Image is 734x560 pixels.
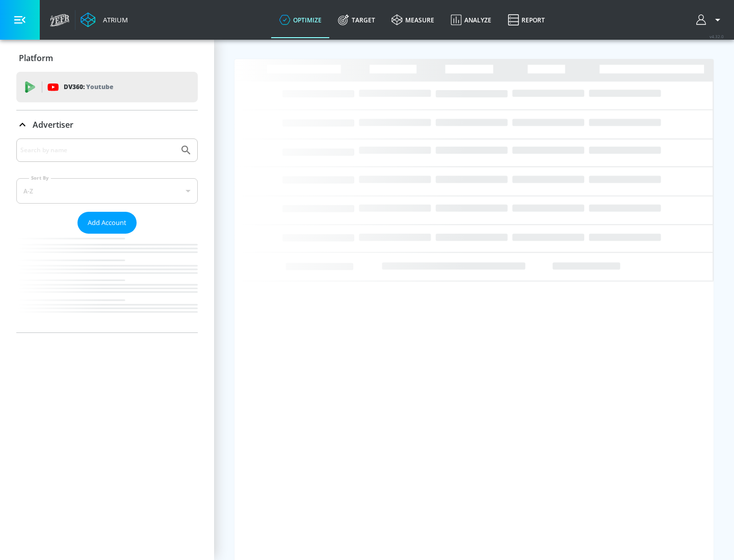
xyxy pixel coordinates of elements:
[16,234,198,332] nav: list of Advertiser
[442,2,500,38] a: Analyze
[64,81,113,93] p: DV360:
[500,2,553,38] a: Report
[16,138,198,332] div: Advertiser
[77,212,137,234] button: Add Account
[86,81,113,92] p: Youtube
[16,178,198,204] div: A-Z
[16,110,198,139] div: Advertiser
[81,12,128,27] a: Atrium
[383,2,442,38] a: measure
[710,34,724,39] span: v 4.32.0
[88,217,126,229] span: Add Account
[33,119,73,130] p: Advertiser
[271,2,330,38] a: optimize
[330,2,383,38] a: Target
[19,52,53,64] p: Platform
[29,175,51,181] label: Sort By
[16,72,198,102] div: DV360: Youtube
[16,44,198,72] div: Platform
[99,15,128,24] div: Atrium
[20,144,175,157] input: Search by name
